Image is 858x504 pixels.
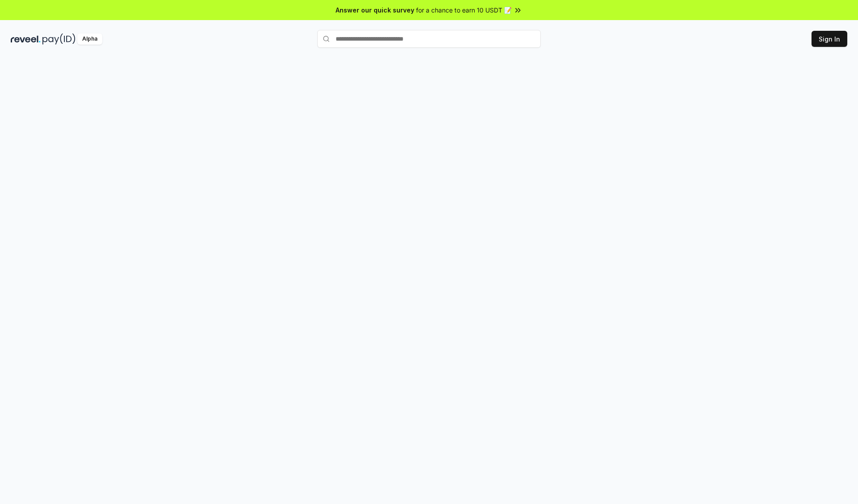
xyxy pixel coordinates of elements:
div: Alpha [77,33,102,45]
img: reveel_dark [11,33,41,45]
span: for a chance to earn 10 USDT 📝 [416,5,512,15]
img: pay_id [42,33,76,45]
button: Sign In [812,31,847,47]
span: Answer our quick survey [336,5,414,15]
